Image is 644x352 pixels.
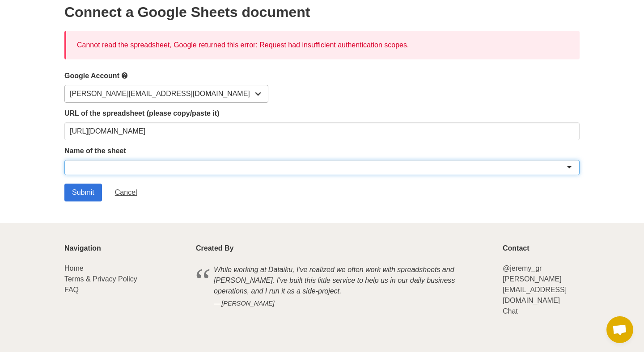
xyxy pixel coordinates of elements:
p: Created By [196,244,492,252]
input: Submit [64,184,102,201]
cite: [PERSON_NAME] [214,299,474,309]
a: Cancel [107,184,145,201]
a: FAQ [64,286,79,293]
label: Name of the sheet [64,146,580,156]
label: URL of the spreadsheet (please copy/paste it) [64,108,580,119]
blockquote: While working at Dataiku, I've realized we often work with spreadsheets and [PERSON_NAME]. I've b... [196,263,492,310]
h2: Connect a Google Sheets document [64,4,580,20]
input: Should start with https://docs.google.com/spreadsheets/d/ [64,122,580,140]
p: Contact [503,244,580,252]
a: @jeremy_gr [503,264,542,272]
p: Navigation [64,244,185,252]
a: Terms & Privacy Policy [64,275,137,283]
label: Google Account [64,70,580,81]
a: Home [64,264,84,272]
a: [PERSON_NAME][EMAIL_ADDRESS][DOMAIN_NAME] [503,275,567,304]
div: Open chat [606,316,633,343]
div: Cannot read the spreadsheet, Google returned this error: Request had insufficient authentication ... [64,31,580,59]
a: Chat [503,307,518,315]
